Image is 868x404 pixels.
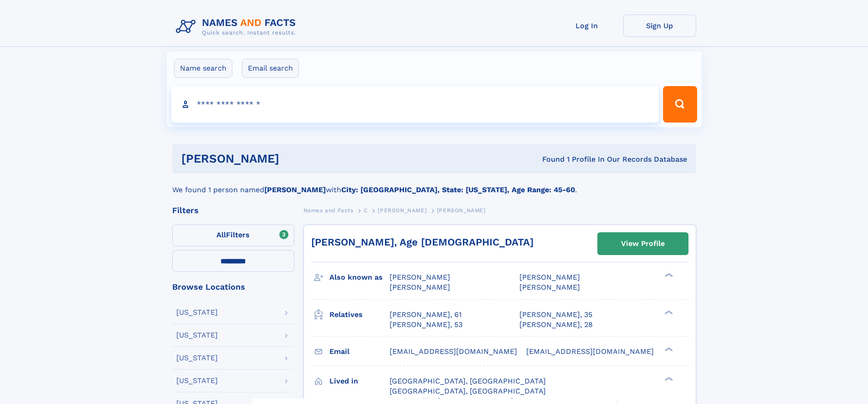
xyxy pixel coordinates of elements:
[174,59,232,78] label: Name search
[390,377,546,385] span: [GEOGRAPHIC_DATA], [GEOGRAPHIC_DATA]
[172,15,303,39] img: Logo Names and Facts
[176,332,218,339] div: [US_STATE]
[329,373,390,389] h3: Lived in
[598,233,688,255] a: View Profile
[172,206,294,215] div: Filters
[341,185,575,194] b: City: [GEOGRAPHIC_DATA], State: [US_STATE], Age Range: 45-60
[623,15,696,37] a: Sign Up
[176,309,218,316] div: [US_STATE]
[390,283,450,291] span: [PERSON_NAME]
[663,376,673,382] div: ❯
[663,86,697,123] button: Search Button
[329,270,390,285] h3: Also known as
[303,205,354,216] a: Names and Facts
[663,346,673,352] div: ❯
[390,320,462,330] a: [PERSON_NAME], 53
[378,205,426,216] a: [PERSON_NAME]
[519,273,580,281] span: [PERSON_NAME]
[264,185,326,194] b: [PERSON_NAME]
[329,307,390,322] h3: Relatives
[621,233,665,254] div: View Profile
[176,377,218,384] div: [US_STATE]
[390,387,546,395] span: [GEOGRAPHIC_DATA], [GEOGRAPHIC_DATA]
[663,309,673,315] div: ❯
[663,272,673,278] div: ❯
[437,207,486,214] span: [PERSON_NAME]
[390,347,517,356] span: [EMAIL_ADDRESS][DOMAIN_NAME]
[378,207,426,214] span: [PERSON_NAME]
[242,59,299,78] label: Email search
[329,344,390,359] h3: Email
[171,86,659,123] input: search input
[216,230,226,239] span: All
[172,283,294,291] div: Browse Locations
[176,354,218,362] div: [US_STATE]
[526,347,654,356] span: [EMAIL_ADDRESS][DOMAIN_NAME]
[519,310,592,320] a: [PERSON_NAME], 35
[519,320,593,330] a: [PERSON_NAME], 28
[181,153,411,164] h1: [PERSON_NAME]
[364,205,368,216] a: C
[364,207,368,214] span: C
[172,174,696,195] div: We found 1 person named with .
[390,273,450,281] span: [PERSON_NAME]
[390,310,462,320] a: [PERSON_NAME], 61
[411,154,687,164] div: Found 1 Profile In Our Records Database
[311,236,534,248] a: [PERSON_NAME], Age [DEMOGRAPHIC_DATA]
[172,225,294,246] label: Filters
[550,15,623,37] a: Log In
[519,283,580,291] span: [PERSON_NAME]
